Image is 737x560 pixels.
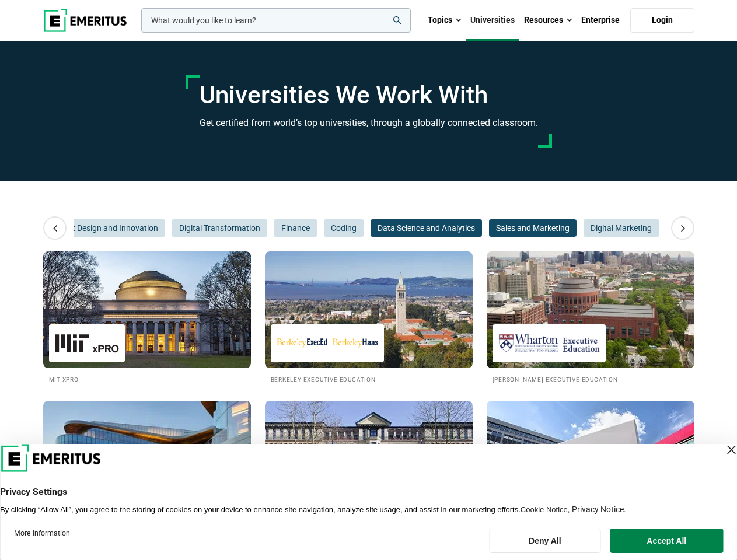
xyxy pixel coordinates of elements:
[498,330,600,356] img: Wharton Executive Education
[55,330,119,356] img: MIT xPRO
[43,401,251,517] img: Universities We Work With
[487,401,694,533] a: Universities We Work With Imperial Executive Education Imperial Executive Education
[265,401,473,517] img: Universities We Work With
[630,8,694,33] a: Login
[200,80,538,110] h1: Universities We Work With
[487,251,694,384] a: Universities We Work With Wharton Executive Education [PERSON_NAME] Executive Education
[49,374,245,384] h2: MIT xPRO
[274,219,317,237] button: Finance
[39,219,165,237] button: Product Design and Innovation
[141,8,411,33] input: woocommerce-product-search-field-0
[43,401,251,533] a: Universities We Work With Kellogg Executive Education [PERSON_NAME] Executive Education
[493,374,689,384] h2: [PERSON_NAME] Executive Education
[487,251,694,368] img: Universities We Work With
[324,219,364,237] button: Coding
[277,330,378,356] img: Berkeley Executive Education
[487,401,694,517] img: Universities We Work With
[265,401,473,533] a: Universities We Work With Cambridge Judge Business School Executive Education Cambridge Judge Bus...
[584,219,659,237] button: Digital Marketing
[371,219,482,237] button: Data Science and Analytics
[271,374,467,384] h2: Berkeley Executive Education
[489,219,577,237] button: Sales and Marketing
[200,116,538,131] h3: Get certified from world’s top universities, through a globally connected classroom.
[265,251,473,384] a: Universities We Work With Berkeley Executive Education Berkeley Executive Education
[172,219,267,237] button: Digital Transformation
[265,251,473,368] img: Universities We Work With
[43,251,251,384] a: Universities We Work With MIT xPRO MIT xPRO
[43,251,251,368] img: Universities We Work With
